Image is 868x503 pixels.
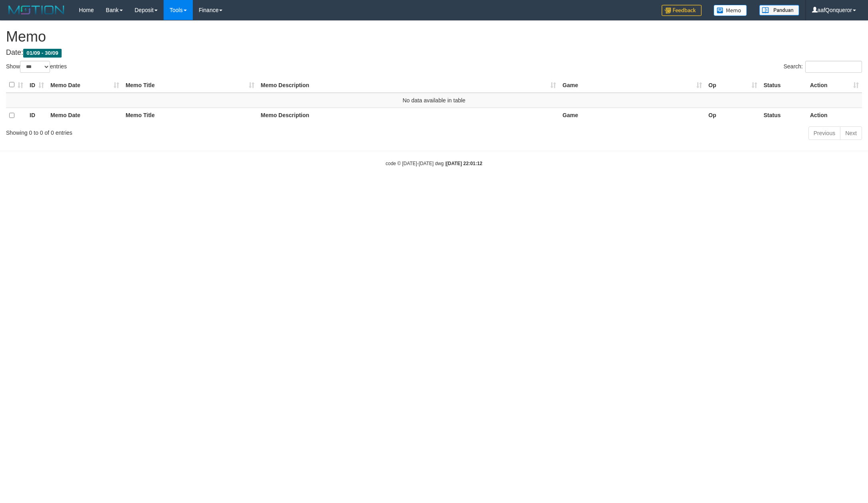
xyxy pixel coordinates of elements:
[386,161,482,166] small: code © [DATE]-[DATE] dwg |
[662,5,702,16] img: Feedback.jpg
[559,77,705,93] th: Game: activate to sort column ascending
[446,161,482,166] strong: [DATE] 22:01:12
[559,108,705,123] th: Game
[760,77,807,93] th: Status
[6,49,862,57] h4: Date:
[258,77,560,93] th: Memo Description: activate to sort column ascending
[705,108,760,123] th: Op
[759,5,799,16] img: panduan.png
[6,61,67,73] label: Show entries
[122,108,258,123] th: Memo Title
[760,108,807,123] th: Status
[26,77,47,93] th: ID: activate to sort column ascending
[47,108,122,123] th: Memo Date
[6,77,26,93] th: : activate to sort column ascending
[805,61,862,73] input: Search:
[808,126,840,140] a: Previous
[807,77,862,93] th: Action: activate to sort column ascending
[23,49,62,58] span: 01/09 - 30/09
[20,61,50,73] select: Showentries
[6,93,862,108] td: No data available in table
[840,126,862,140] a: Next
[26,108,47,123] th: ID
[6,4,67,16] img: MOTION_logo.png
[714,5,747,16] img: Button%20Memo.svg
[47,77,122,93] th: Memo Date: activate to sort column ascending
[6,29,862,45] h1: Memo
[258,108,560,123] th: Memo Description
[807,108,862,123] th: Action
[122,77,258,93] th: Memo Title: activate to sort column ascending
[705,77,760,93] th: Op: activate to sort column ascending
[784,61,862,73] label: Search:
[6,126,356,137] div: Showing 0 to 0 of 0 entries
